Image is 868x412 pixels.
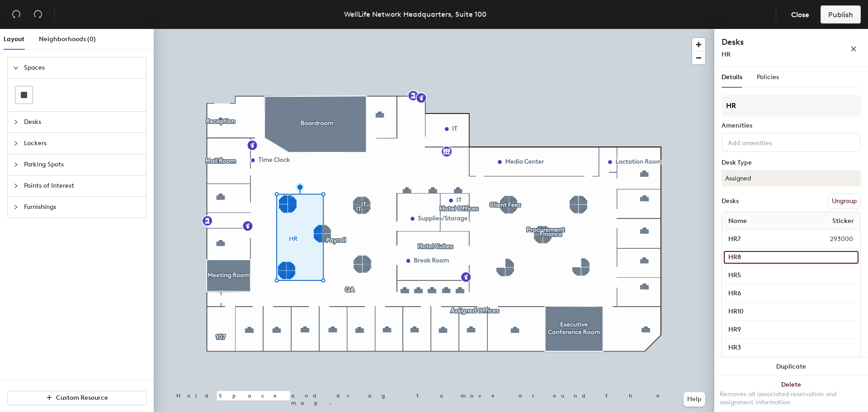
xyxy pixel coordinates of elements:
[808,234,859,244] span: 293000
[726,137,807,147] input: Add amenities
[722,159,861,166] div: Desk Type
[39,35,96,43] span: Neighborhoods (0)
[757,73,779,81] span: Policies
[791,10,809,19] span: Close
[13,65,19,71] span: expanded
[821,5,861,24] button: Publish
[56,394,108,402] span: Custom Resource
[722,36,821,48] h4: Desks
[722,170,861,186] button: Assigned
[24,57,141,78] span: Spaces
[13,141,19,146] span: collapsed
[24,175,141,196] span: Points of Interest
[13,119,19,125] span: collapsed
[684,392,705,407] button: Help
[724,323,859,336] input: Unnamed desk
[13,204,19,210] span: collapsed
[720,390,863,407] div: Removes all associated reservation and assignment information
[724,287,859,300] input: Unnamed desk
[4,35,24,43] span: Layout
[724,213,751,229] span: Name
[724,251,859,264] input: Unnamed desk
[714,358,868,376] button: Duplicate
[722,73,742,81] span: Details
[724,269,859,282] input: Unnamed desk
[24,154,141,175] span: Parking Spots
[828,213,859,229] span: Sticker
[24,133,141,154] span: Lockers
[724,341,859,354] input: Unnamed desk
[24,112,141,133] span: Desks
[13,162,19,167] span: collapsed
[29,5,47,24] button: Redo (⌘ + ⇧ + Z)
[828,194,861,209] button: Ungroup
[7,5,25,24] button: Undo (⌘ + Z)
[724,233,808,246] input: Unnamed desk
[783,5,817,24] button: Close
[7,391,146,405] button: Custom Resource
[24,197,141,218] span: Furnishings
[722,122,861,129] div: Amenities
[344,9,486,20] div: WellLife Network Headquarters, Suite 100
[850,46,857,52] span: close
[722,198,739,205] div: Desks
[13,183,19,189] span: collapsed
[722,51,731,58] span: HR
[724,305,859,318] input: Unnamed desk
[12,9,21,19] span: undo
